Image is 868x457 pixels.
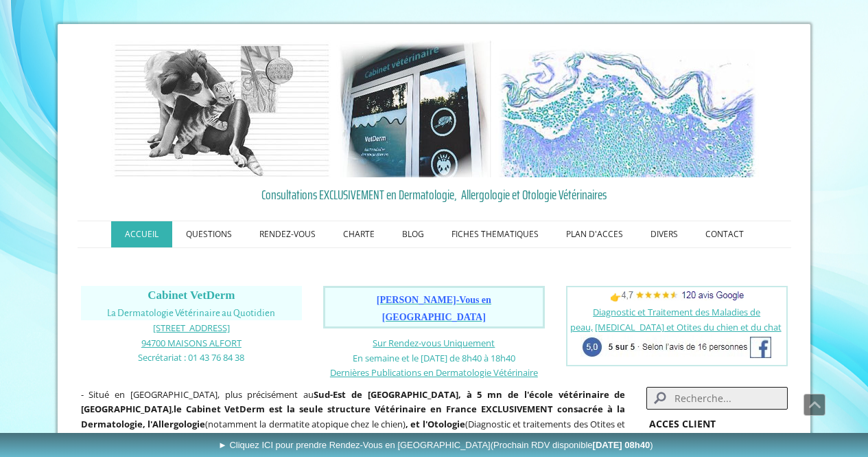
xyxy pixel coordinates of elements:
[172,221,246,247] a: QUESTIONS
[377,295,491,322] span: [PERSON_NAME]-Vous en [GEOGRAPHIC_DATA]
[804,394,825,415] span: Défiler vers le haut
[153,321,230,334] a: [STREET_ADDRESS]
[141,336,242,349] a: 94700 MAISONS ALFORT
[388,221,438,247] a: BLOG
[552,221,637,247] a: PLAN D'ACCES
[246,221,329,247] a: RENDEZ-VOUS
[81,403,626,430] b: France EXCLUSIVEMENT consacrée à la Dermatologie, l'Allergologie
[138,351,244,364] span: Secrétariat : 01 43 76 84 38
[81,388,626,445] span: - Situé en [GEOGRAPHIC_DATA], plus précisément au , (notamment la dermatite atopique chez le chie...
[406,418,465,430] b: , et l'Otologie
[141,337,242,349] span: 94700 MAISONS ALFORT
[646,387,787,410] input: Search
[81,184,788,205] a: Consultations EXCLUSIVEMENT en Dermatologie, Allergologie et Otologie Vétérinaires
[330,366,538,379] a: Dernières Publications en Dermatologie Vétérinaire
[804,394,825,416] a: Défiler vers le haut
[329,221,388,247] a: CHARTE
[438,221,552,247] a: FICHES THEMATIQUES
[153,322,230,334] span: [STREET_ADDRESS]
[107,308,275,318] span: La Dermatologie Vétérinaire au Quotidien
[570,306,761,333] a: Diagnostic et Traitement des Maladies de peau,
[377,296,491,322] a: [PERSON_NAME]-Vous en [GEOGRAPHIC_DATA]
[353,352,515,364] span: En semaine et le [DATE] de 8h40 à 18h40
[637,221,692,247] a: DIVERS
[81,388,626,416] strong: Sud-Est de [GEOGRAPHIC_DATA], à 5 mn de l'école vétérinaire de [GEOGRAPHIC_DATA]
[111,221,172,247] a: ACCUEIL
[593,440,650,450] b: [DATE] 08h40
[373,337,495,349] a: Sur Rendez-vous Uniquement
[186,403,443,415] b: Cabinet VetDerm est la seule structure Vétérinaire en
[148,289,235,302] span: Cabinet VetDerm
[174,403,182,415] strong: le
[595,321,782,333] a: [MEDICAL_DATA] et Otites du chien et du chat
[330,366,538,379] span: Dernières Publications en Dermatologie Vétérinaire
[692,221,758,247] a: CONTACT
[649,417,716,430] strong: ACCES CLIENT
[218,440,653,450] span: ► Cliquez ICI pour prendre Rendez-Vous en [GEOGRAPHIC_DATA]
[610,291,744,303] span: 👉
[491,440,653,450] span: (Prochain RDV disponible )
